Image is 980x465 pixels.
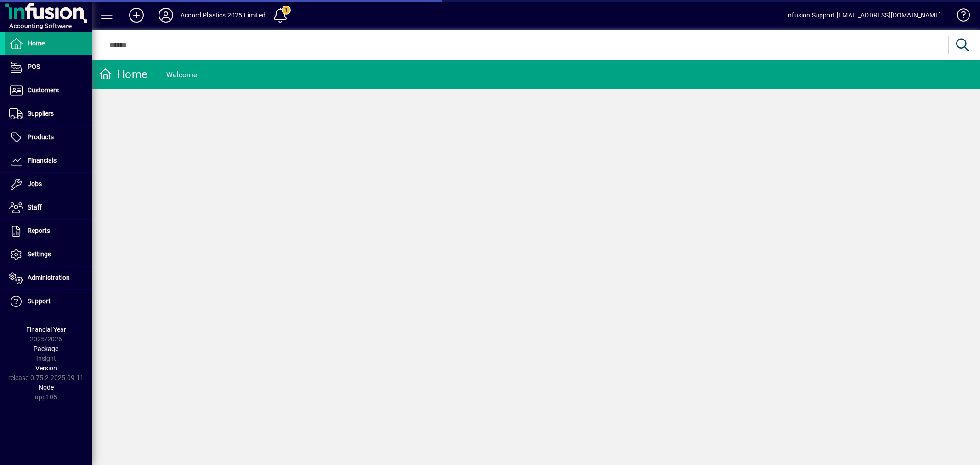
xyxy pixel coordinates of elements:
a: Knowledge Base [950,2,969,32]
span: Staff [28,204,42,211]
span: POS [28,63,40,70]
a: Administration [5,267,92,289]
span: Financials [28,157,57,164]
div: Welcome [166,68,197,82]
span: Financial Year [26,326,66,333]
span: Support [28,297,51,305]
a: Support [5,290,92,313]
span: Customers [28,86,59,94]
a: Staff [5,196,92,219]
span: Node [39,384,54,391]
span: Products [28,133,54,141]
a: POS [5,56,92,79]
span: Home [28,40,45,47]
span: Settings [28,250,51,258]
span: Version [35,364,57,372]
a: Settings [5,243,92,266]
div: Infusion Support [EMAIL_ADDRESS][DOMAIN_NAME] [786,8,941,23]
a: Reports [5,220,92,243]
a: Customers [5,79,92,102]
a: Products [5,126,92,149]
a: Financials [5,149,92,172]
span: Suppliers [28,110,54,117]
span: Administration [28,274,70,281]
span: Reports [28,227,50,234]
a: Suppliers [5,102,92,125]
span: Package [34,345,58,352]
span: Jobs [28,180,42,187]
a: Jobs [5,173,92,196]
div: Accord Plastics 2025 Limited [181,8,266,23]
div: Home [99,67,147,82]
button: Profile [151,7,181,23]
button: Add [122,7,151,23]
